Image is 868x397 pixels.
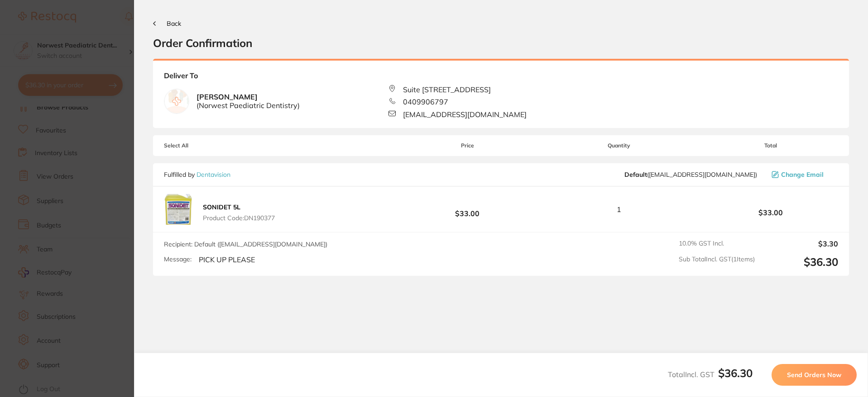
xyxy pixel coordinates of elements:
p: Fulfilled by [164,171,230,178]
output: $36.30 [762,255,838,269]
span: Recipient: Default ( [EMAIL_ADDRESS][DOMAIN_NAME] ) [164,240,327,248]
b: [PERSON_NAME] [197,93,300,109]
span: [EMAIL_ADDRESS][DOMAIN_NAME] [403,110,527,118]
span: Price [400,142,535,149]
span: 0409906797 [403,98,448,106]
span: Total [703,142,838,149]
b: $36.30 [718,366,753,380]
b: SONIDET 5L [203,203,240,211]
span: Product Code: DN190377 [203,214,275,222]
button: Change Email [769,170,838,179]
span: Quantity [535,142,703,149]
span: ( Norwest Paediatric Dentistry ) [197,101,300,109]
span: Sub Total Incl. GST ( 1 Items) [679,255,755,269]
span: 10.0 % GST Incl. [679,240,755,248]
b: $33.00 [703,208,838,217]
a: Dentavision [197,170,230,179]
span: Select All [164,142,254,149]
button: SONIDET 5L Product Code:DN190377 [200,203,278,222]
b: Default [624,170,647,179]
img: empty.jpg [164,89,189,113]
span: Change Email [781,171,824,178]
span: Suite [STREET_ADDRESS] [403,85,491,94]
label: Message: [164,255,192,263]
span: Back [167,19,181,28]
b: $33.00 [400,201,535,218]
span: calle.ekehov@hotmail.com [624,171,757,178]
span: Send Orders Now [787,371,841,379]
p: PICK UP PLEASE [199,255,255,264]
h2: Order Confirmation [153,36,849,50]
span: 1 [617,205,621,213]
span: Total Incl. GST [668,370,753,379]
output: $3.30 [762,240,838,248]
b: Deliver To [164,71,838,85]
img: ZmpvbmowYw [164,194,193,225]
button: Send Orders Now [772,364,857,386]
button: Back [153,20,181,27]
